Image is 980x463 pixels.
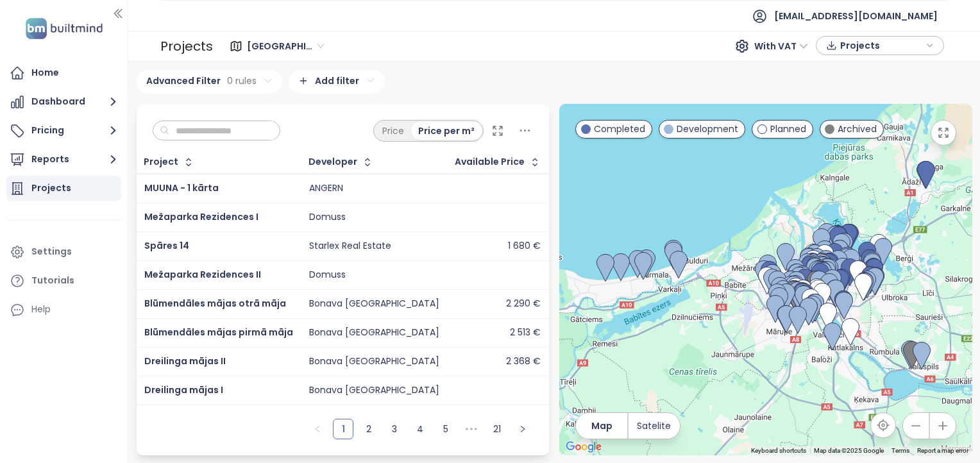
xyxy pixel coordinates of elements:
div: Domuss [309,269,346,281]
a: Dreilinga mājas II [144,355,226,367]
button: Map [576,413,627,439]
li: 4 [410,419,430,439]
span: With VAT [754,37,808,56]
span: Completed [594,122,645,136]
button: Dashboard [6,89,121,115]
div: Bonava [GEOGRAPHIC_DATA] [309,298,439,310]
li: 1 [333,419,353,439]
div: Tutorials [31,273,74,289]
div: Help [31,301,51,317]
li: Next 5 Pages [461,419,482,439]
span: Map data ©2025 Google [814,447,884,454]
span: Development [677,122,738,136]
li: Previous Page [307,419,328,439]
a: Tutorials [6,268,121,294]
div: Bonava [GEOGRAPHIC_DATA] [309,327,439,339]
a: Projects [6,176,121,201]
a: Terms [891,447,909,454]
li: 3 [384,419,405,439]
a: Mežaparka Rezidences II [144,268,261,281]
div: Settings [31,244,72,260]
span: Latvia [247,37,324,56]
div: Available Price [455,158,525,166]
div: Advanced Filter [137,70,282,94]
div: 2 290 € [506,298,541,310]
div: Project [144,158,178,166]
button: Reports [6,147,121,173]
li: Next Page [512,419,533,439]
a: 5 [436,419,455,439]
div: Help [6,297,121,323]
span: 0 rules [227,74,257,88]
a: 3 [385,419,404,439]
div: 1 680 € [508,240,541,252]
div: Developer [308,158,357,166]
a: Blūmendāles mājas pirmā māja [144,326,293,339]
li: 2 [359,419,379,439]
div: Price [375,122,411,140]
button: Satelite [629,413,680,439]
div: Domuss [309,212,346,223]
div: 2 513 € [510,327,541,339]
a: 4 [410,419,430,439]
a: Spāres 14 [144,239,189,252]
div: button [823,36,937,55]
a: Home [6,60,121,86]
a: Settings [6,239,121,265]
a: Report a map error [917,447,968,454]
button: Keyboard shortcuts [751,446,806,455]
img: Google [562,439,605,455]
a: MUUNA - 1 kārta [144,181,219,194]
div: Home [31,65,59,81]
span: Satelite [637,419,671,433]
a: 21 [487,419,507,439]
span: Planned [770,122,806,136]
div: Price per m² [411,122,482,140]
a: 2 [359,419,378,439]
img: logo [22,15,106,42]
div: Bonava [GEOGRAPHIC_DATA] [309,356,439,367]
div: Projects [31,180,71,196]
span: Archived [838,122,877,136]
span: Projects [840,36,923,55]
a: Open this area in Google Maps (opens a new window) [562,439,605,455]
button: Pricing [6,118,121,144]
div: 2 368 € [506,356,541,367]
a: Mežaparka Rezidences I [144,210,258,223]
a: 1 [334,419,353,439]
span: Map [591,419,612,433]
span: left [314,425,321,433]
div: Bonava [GEOGRAPHIC_DATA] [309,385,439,396]
span: right [519,425,527,433]
li: 5 [435,419,456,439]
span: ••• [461,419,482,439]
button: right [512,419,533,439]
div: Projects [160,33,213,59]
span: [EMAIL_ADDRESS][DOMAIN_NAME] [774,1,938,31]
div: Starlex Real Estate [309,240,391,252]
a: Dreilinga mājas I [144,383,223,396]
li: 21 [487,419,507,439]
div: ANGERN [309,183,343,194]
div: Add filter [289,70,385,94]
a: Blūmendāles mājas otrā māja [144,297,286,310]
button: left [307,419,328,439]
